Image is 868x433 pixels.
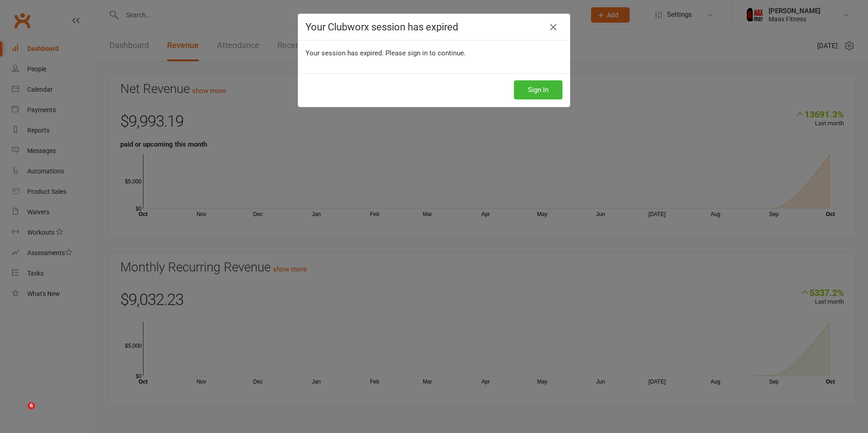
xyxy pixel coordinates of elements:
iframe: Intercom live chat [9,402,31,424]
span: Your session has expired. Please sign in to continue. [306,49,466,57]
h4: Your Clubworx session has expired [306,21,562,33]
span: 6 [28,402,35,409]
button: Sign In [514,80,562,99]
a: Close [546,20,561,34]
